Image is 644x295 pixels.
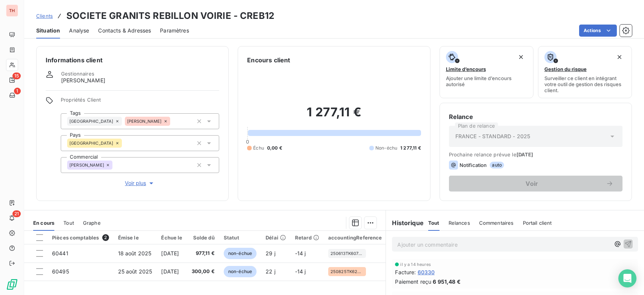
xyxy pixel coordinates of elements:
[12,210,21,217] span: 21
[266,268,275,275] span: 22 j
[246,139,249,145] span: 0
[12,73,21,79] span: 15
[446,75,527,87] span: Ajouter une limite d’encours autorisé
[579,25,617,37] button: Actions
[440,46,533,98] button: Limite d’encoursAjouter une limite d’encours autorisé
[69,141,114,145] span: [GEOGRAPHIC_DATA]
[61,97,219,107] span: Propriétés Client
[400,145,421,151] span: 1 277,11 €
[33,220,54,226] span: En cours
[295,250,306,256] span: -14 j
[375,145,397,151] span: Non-échu
[330,269,364,274] span: 250825TK62074AD
[61,179,219,187] button: Voir plus
[98,27,151,34] span: Contacts & Adresses
[267,145,282,151] span: 0,00 €
[61,77,105,84] span: [PERSON_NAME]
[69,27,89,34] span: Analyse
[69,119,114,124] span: [GEOGRAPHIC_DATA]
[449,220,470,226] span: Relances
[36,12,53,20] a: Clients
[69,163,104,167] span: [PERSON_NAME]
[161,235,182,241] div: Échue le
[192,235,215,241] div: Solde dû
[192,268,215,275] span: 300,00 €
[266,250,275,256] span: 29 j
[544,66,587,72] span: Gestion du risque
[455,133,530,140] span: FRANCE - STANDARD - 2025
[224,235,257,241] div: Statut
[161,268,179,275] span: [DATE]
[458,181,606,187] span: Voir
[66,9,274,23] h3: SOCIETE GRANITS REBILLON VOIRIE - CREB12
[330,251,364,256] span: 250613TK60733AW -
[266,235,286,241] div: Délai
[224,266,257,277] span: non-échue
[428,220,440,226] span: Tout
[460,162,487,168] span: Notification
[102,234,109,241] span: 2
[161,250,179,256] span: [DATE]
[418,268,435,276] span: 60330
[160,27,189,34] span: Paramètres
[61,71,94,77] span: Gestionnaires
[538,46,632,98] button: Gestion du risqueSurveiller ce client en intégrant votre outil de gestion des risques client.
[52,250,68,256] span: 60441
[122,140,128,147] input: Ajouter une valeur
[125,179,155,187] span: Voir plus
[446,66,486,72] span: Limite d’encours
[490,162,504,168] span: auto
[14,88,21,94] span: 1
[395,278,431,286] span: Paiement reçu
[192,250,215,257] span: 977,11 €
[127,119,162,124] span: [PERSON_NAME]
[224,248,257,259] span: non-échue
[433,278,461,286] span: 6 951,48 €
[6,5,18,17] div: TH
[36,27,60,34] span: Situation
[52,268,69,275] span: 60495
[449,112,622,121] h6: Relance
[328,235,382,241] div: accountingReference
[544,75,626,93] span: Surveiller ce client en intégrant votre outil de gestion des risques client.
[36,13,53,19] span: Clients
[83,220,101,226] span: Graphe
[112,162,118,168] input: Ajouter une valeur
[170,118,176,125] input: Ajouter une valeur
[449,151,622,158] span: Prochaine relance prévue le
[46,56,219,65] h6: Informations client
[386,218,424,227] h6: Historique
[247,56,290,65] h6: Encours client
[118,235,152,241] div: Émise le
[449,176,622,192] button: Voir
[618,269,636,287] div: Open Intercom Messenger
[395,268,416,276] span: Facture :
[523,220,552,226] span: Portail client
[247,105,421,127] h2: 1 277,11 €
[118,268,152,275] span: 25 août 2025
[253,145,264,151] span: Échu
[52,234,109,241] div: Pièces comptables
[516,151,533,158] span: [DATE]
[479,220,514,226] span: Commentaires
[400,262,430,267] span: il y a 14 heures
[295,235,319,241] div: Retard
[295,268,306,275] span: -14 j
[63,220,74,226] span: Tout
[118,250,152,256] span: 18 août 2025
[6,278,18,290] img: Logo LeanPay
